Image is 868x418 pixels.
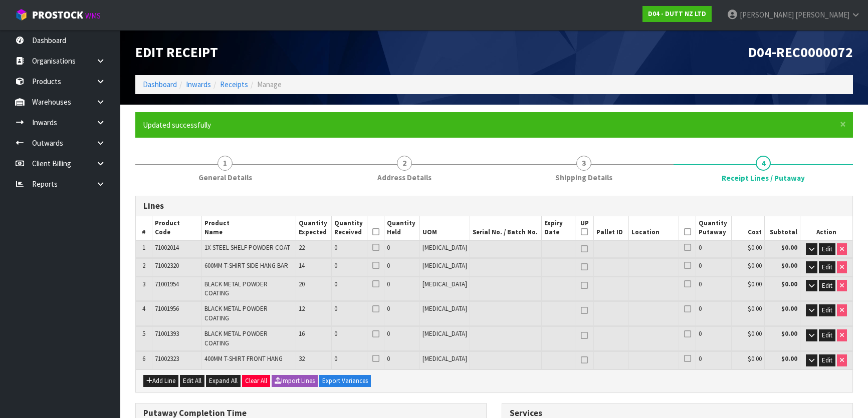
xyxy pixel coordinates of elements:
span: BLACK METAL POWDER COATING [204,329,268,347]
span: 0 [387,280,390,288]
span: 2 [142,261,145,270]
span: 22 [299,243,305,252]
span: Edit [822,263,832,271]
span: Manage [257,80,282,89]
th: Subtotal [765,216,800,240]
span: 0 [699,329,702,338]
span: 32 [299,354,305,363]
span: Edit Receipt [135,44,218,61]
button: Edit All [180,375,204,387]
button: Edit [819,329,835,341]
span: 71001956 [155,304,179,313]
button: Add Line [143,375,178,387]
span: 5 [142,329,145,338]
span: 0 [387,261,390,270]
span: 600MM T-SHIRT SIDE HANG BAR [204,261,288,270]
th: Action [800,216,852,240]
span: 6 [142,354,145,363]
span: BLACK METAL POWDER COATING [204,280,268,297]
span: Edit [822,356,832,364]
span: $0.00 [748,329,762,338]
h3: Lines [143,201,845,211]
span: × [840,117,846,131]
strong: $0.00 [781,354,797,363]
strong: $0.00 [781,304,797,313]
span: 1 [142,243,145,252]
span: 1X STEEL SHELF POWDER COAT [204,243,290,252]
a: Receipts [220,80,248,89]
span: Edit [822,306,832,314]
th: UP [575,216,594,240]
span: 71002323 [155,354,179,363]
span: 71001954 [155,280,179,288]
strong: $0.00 [781,329,797,338]
a: Inwards [186,80,211,89]
span: 0 [387,354,390,363]
button: Expand All [206,375,241,387]
span: 0 [699,261,702,270]
th: Cost [732,216,765,240]
small: WMS [85,11,101,21]
span: D04-REC0000072 [748,44,853,61]
th: Pallet ID [594,216,629,240]
span: Receipt Lines / Putaway [722,173,805,183]
span: [MEDICAL_DATA] [422,243,467,252]
span: 0 [334,304,337,313]
span: $0.00 [748,280,762,288]
button: Import Lines [272,375,318,387]
th: Expiry Date [541,216,575,240]
th: UOM [419,216,470,240]
span: 4 [756,156,771,171]
span: 0 [387,243,390,252]
span: Address Details [377,172,431,183]
span: 0 [334,280,337,288]
a: Dashboard [143,80,177,89]
a: D04 - DUTT NZ LTD [642,6,712,22]
span: [MEDICAL_DATA] [422,304,467,313]
span: $0.00 [748,261,762,270]
span: ProStock [32,9,83,22]
th: Quantity Received [332,216,367,240]
span: [PERSON_NAME] [795,10,849,20]
span: [MEDICAL_DATA] [422,354,467,363]
span: 2 [397,156,412,171]
th: Quantity Putaway [696,216,732,240]
h3: Putaway Completion Time [143,408,479,418]
span: Edit [822,245,832,253]
span: $0.00 [748,243,762,252]
img: cube-alt.png [15,9,28,21]
span: 0 [334,243,337,252]
button: Edit [819,354,835,366]
span: 3 [142,280,145,288]
strong: D04 - DUTT NZ LTD [648,10,706,18]
strong: $0.00 [781,280,797,288]
th: # [136,216,152,240]
span: [PERSON_NAME] [740,10,794,20]
span: [MEDICAL_DATA] [422,280,467,288]
span: BLACK METAL POWDER COATING [204,304,268,322]
span: Updated successfully [143,120,211,130]
button: Edit [819,243,835,255]
strong: $0.00 [781,261,797,270]
span: [MEDICAL_DATA] [422,329,467,338]
span: 12 [299,304,305,313]
span: 0 [334,354,337,363]
th: Serial No. / Batch No. [470,216,541,240]
button: Edit [819,261,835,273]
button: Clear All [242,375,270,387]
span: Edit [822,281,832,290]
span: $0.00 [748,354,762,363]
span: 0 [387,329,390,338]
span: 0 [387,304,390,313]
th: Location [629,216,679,240]
span: 71002320 [155,261,179,270]
span: 14 [299,261,305,270]
span: 0 [699,354,702,363]
span: 20 [299,280,305,288]
span: 400MM T-SHIRT FRONT HANG [204,354,283,363]
span: General Details [198,172,252,183]
span: 71002014 [155,243,179,252]
button: Edit [819,304,835,316]
span: $0.00 [748,304,762,313]
span: 16 [299,329,305,338]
